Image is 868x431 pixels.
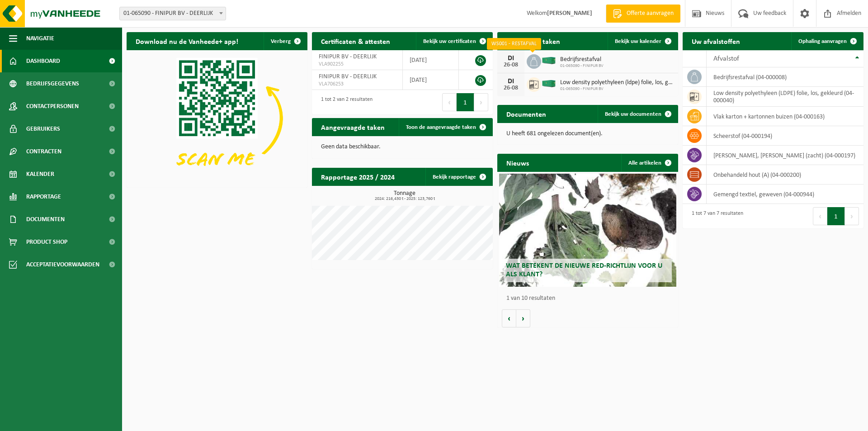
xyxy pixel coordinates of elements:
[707,185,863,204] td: gemengd textiel, geweven (04-000944)
[621,154,677,172] a: Alle artikelen
[120,7,226,20] span: 01-065090 - FINIPUR BV - DEERLIJK
[560,79,674,86] span: Low density polyethyleen (ldpe) folie, los, gekleurd
[319,53,377,60] span: FINIPUR BV - DEERLIJK
[423,38,476,44] span: Bekijk uw certificaten
[403,50,458,70] td: [DATE]
[119,7,226,20] span: 01-065090 - FINIPUR BV - DEERLIJK
[499,174,676,287] a: Wat betekent de nieuwe RED-richtlijn voor u als klant?
[560,86,674,92] span: 01-065090 - FINIPUR BV
[26,253,99,276] span: Acceptatievoorwaarden
[707,67,863,87] td: bedrijfsrestafval (04-000008)
[26,118,60,140] span: Gebruikers
[707,165,863,185] td: onbehandeld hout (A) (04-000200)
[608,32,677,50] a: Bekijk uw kalender
[264,32,307,50] button: Verberg
[312,118,394,136] h2: Aangevraagde taken
[615,38,661,44] span: Bekijk uw kalender
[605,111,661,117] span: Bekijk uw documenten
[26,50,60,72] span: Dashboard
[497,105,555,123] h2: Documenten
[316,197,493,201] span: 2024: 216,430 t - 2025: 123,760 t
[26,208,65,231] span: Documenten
[316,92,373,112] div: 1 tot 2 van 2 resultaten
[713,55,739,62] span: Afvalstof
[560,56,604,63] span: Bedrijfsrestafval
[26,163,54,185] span: Kalender
[506,131,669,137] p: U heeft 681 ongelezen document(en).
[26,231,67,253] span: Product Shop
[502,85,520,91] div: 26-08
[606,5,680,23] a: Offerte aanvragen
[457,93,474,111] button: 1
[312,32,399,50] h2: Certificaten & attesten
[707,87,863,107] td: low density polyethyleen (LDPE) folie, los, gekleurd (04-000040)
[497,154,538,171] h2: Nieuws
[707,107,863,126] td: vlak karton + kartonnen buizen (04-000163)
[319,81,396,88] span: VLA706253
[425,168,492,186] a: Bekijk rapportage
[624,9,676,18] span: Offerte aanvragen
[502,309,516,327] button: Vorige
[312,168,404,185] h2: Rapportage 2025 / 2024
[683,32,749,50] h2: Uw afvalstoffen
[406,124,476,130] span: Toon de aangevraagde taken
[506,262,662,278] span: Wat betekent de nieuwe RED-richtlijn voor u als klant?
[26,140,61,163] span: Contracten
[827,207,845,225] button: 1
[319,73,377,80] span: FINIPUR BV - DEERLIJK
[598,105,677,123] a: Bekijk uw documenten
[26,72,79,95] span: Bedrijfsgegevens
[813,207,827,225] button: Previous
[127,50,307,186] img: Download de VHEPlus App
[319,61,396,68] span: VLA902255
[502,62,520,68] div: 26-08
[541,57,557,65] img: HK-XC-40-GN-00
[316,190,493,201] h3: Tonnage
[321,144,484,150] p: Geen data beschikbaar.
[442,93,457,111] button: Previous
[502,55,520,62] div: DI
[399,118,492,136] a: Toon de aangevraagde taken
[541,80,557,88] img: HK-XC-40-GN-00
[791,32,863,50] a: Ophaling aanvragen
[687,206,743,226] div: 1 tot 7 van 7 resultaten
[560,63,604,69] span: 01-065090 - FINIPUR BV
[271,38,291,44] span: Verberg
[516,309,530,327] button: Volgende
[416,32,492,50] a: Bekijk uw certificaten
[707,126,863,146] td: scheerstof (04-000194)
[497,32,569,50] h2: Ingeplande taken
[798,38,847,44] span: Ophaling aanvragen
[707,146,863,165] td: [PERSON_NAME], [PERSON_NAME] (zacht) (04-000197)
[845,207,859,225] button: Next
[26,95,79,118] span: Contactpersonen
[403,70,458,90] td: [DATE]
[506,295,674,302] p: 1 van 10 resultaten
[26,185,61,208] span: Rapportage
[502,78,520,85] div: DI
[127,32,247,50] h2: Download nu de Vanheede+ app!
[474,93,488,111] button: Next
[26,27,54,50] span: Navigatie
[547,10,592,17] strong: [PERSON_NAME]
